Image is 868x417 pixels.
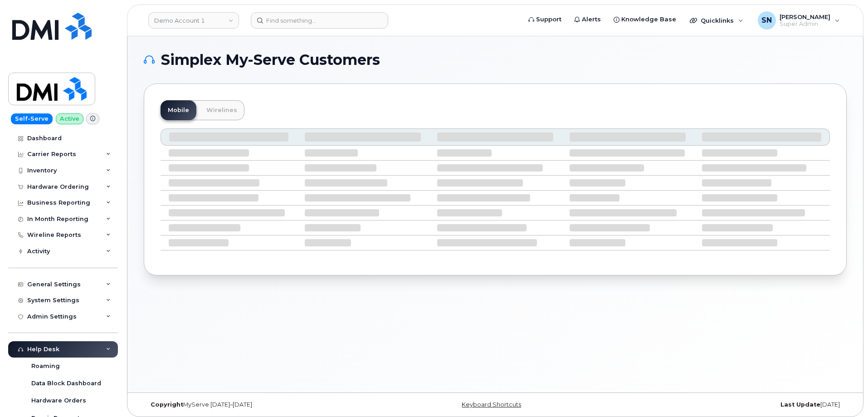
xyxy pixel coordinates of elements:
strong: Copyright [151,401,183,408]
strong: Last Update [780,401,820,408]
span: Simplex My-Serve Customers [161,53,380,67]
div: MyServe [DATE]–[DATE] [144,401,378,408]
div: [DATE] [612,401,847,408]
a: Wirelines [199,100,244,120]
a: Mobile [161,100,196,120]
a: Keyboard Shortcuts [462,401,521,408]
